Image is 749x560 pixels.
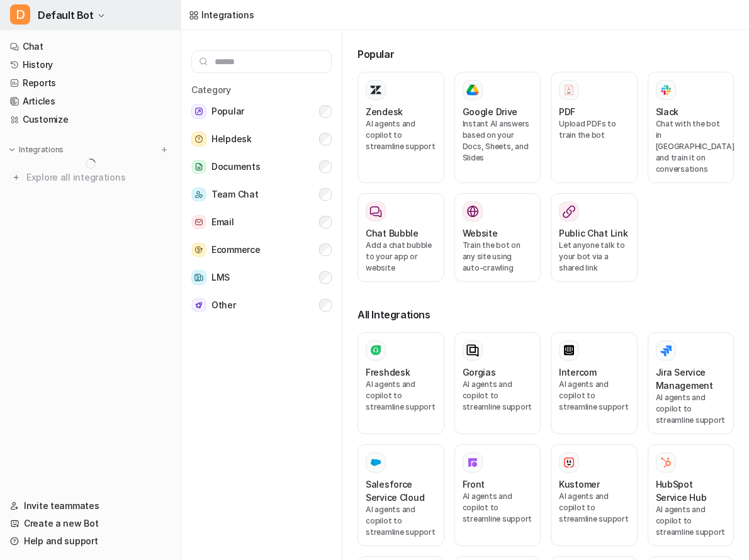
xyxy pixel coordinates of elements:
[191,83,332,96] h5: Category
[5,38,176,55] a: Chat
[8,145,16,154] img: expand menu
[358,444,444,546] button: Salesforce Service Cloud Salesforce Service CloudAI agents and copilot to streamline support
[366,227,419,240] h3: Chat Bubble
[5,515,176,532] a: Create a new Bot
[559,118,629,141] p: Upload PDFs to train the bot
[191,182,332,207] button: Team ChatTeam Chat
[559,491,629,525] p: AI agents and copilot to streamline support
[5,169,176,186] a: Explore all integrations
[191,270,206,285] img: LMS
[454,444,541,546] button: FrontFrontAI agents and copilot to streamline support
[551,193,638,282] button: Public Chat LinkLet anyone talk to your bot via a shared link
[189,8,254,21] a: Integrations
[660,82,672,97] img: Slack
[358,47,734,62] h3: Popular
[201,8,254,21] div: Integrations
[10,4,30,25] span: D
[191,154,332,179] button: DocumentsDocuments
[358,332,444,434] button: FreshdeskAI agents and copilot to streamline support
[563,84,575,96] img: PDF
[191,237,332,262] button: EcommerceEcommerce
[656,392,726,426] p: AI agents and copilot to streamline support
[211,132,252,147] span: Helpdesk
[358,307,734,322] h3: All Integrations
[191,298,206,313] img: Other
[26,167,171,188] span: Explore all integrations
[358,193,444,282] button: Chat BubbleAdd a chat bubble to your app or website
[463,240,533,274] p: Train the bot on any site using auto-crawling
[656,118,726,175] p: Chat with the bot in [GEOGRAPHIC_DATA] and train it on conversations
[191,243,206,257] img: Ecommerce
[191,126,332,152] button: HelpdeskHelpdesk
[559,366,597,379] h3: Intercom
[559,478,600,491] h3: Kustomer
[463,491,533,525] p: AI agents and copilot to streamline support
[656,105,679,118] h3: Slack
[466,456,479,469] img: Front
[648,444,735,546] button: HubSpot Service HubHubSpot Service HubAI agents and copilot to streamline support
[211,215,234,230] span: Email
[463,105,518,118] h3: Google Drive
[559,240,629,274] p: Let anyone talk to your bot via a shared link
[191,188,206,202] img: Team Chat
[559,379,629,413] p: AI agents and copilot to streamline support
[660,456,672,469] img: HubSpot Service Hub
[463,366,496,379] h3: Gorgias
[10,171,23,184] img: explore all integrations
[551,332,638,434] button: IntercomAI agents and copilot to streamline support
[211,242,260,257] span: Ecommerce
[648,332,735,434] button: Jira Service ManagementAI agents and copilot to streamline support
[656,366,726,392] h3: Jira Service Management
[191,265,332,290] button: LMSLMS
[5,56,176,74] a: History
[191,104,206,119] img: Popular
[5,532,176,550] a: Help and support
[38,6,94,24] span: Default Bot
[211,187,258,202] span: Team Chat
[366,366,410,379] h3: Freshdesk
[358,72,444,183] button: ZendeskAI agents and copilot to streamline support
[5,92,176,110] a: Articles
[191,132,206,147] img: Helpdesk
[366,379,436,413] p: AI agents and copilot to streamline support
[366,478,436,504] h3: Salesforce Service Cloud
[466,205,479,218] img: Website
[463,478,485,491] h3: Front
[463,379,533,413] p: AI agents and copilot to streamline support
[463,118,533,164] p: Instant AI answers based on your Docs, Sheets, and Slides
[191,160,206,174] img: Documents
[656,478,726,504] h3: HubSpot Service Hub
[559,227,628,240] h3: Public Chat Link
[191,293,332,318] button: OtherOther
[463,227,498,240] h3: Website
[559,105,575,118] h3: PDF
[454,332,541,434] button: GorgiasAI agents and copilot to streamline support
[454,72,541,183] button: Google DriveGoogle DriveInstant AI answers based on your Docs, Sheets, and Slides
[466,84,479,96] img: Google Drive
[5,143,67,156] button: Integrations
[366,504,436,538] p: AI agents and copilot to streamline support
[551,72,638,183] button: PDFPDFUpload PDFs to train the bot
[656,504,726,538] p: AI agents and copilot to streamline support
[211,298,236,313] span: Other
[551,444,638,546] button: KustomerKustomerAI agents and copilot to streamline support
[191,210,332,235] button: EmailEmail
[454,193,541,282] button: WebsiteWebsiteTrain the bot on any site using auto-crawling
[19,145,64,155] p: Integrations
[563,456,575,469] img: Kustomer
[191,215,206,230] img: Email
[648,72,735,183] button: SlackSlackChat with the bot in [GEOGRAPHIC_DATA] and train it on conversations
[5,74,176,92] a: Reports
[211,104,244,119] span: Popular
[366,118,436,152] p: AI agents and copilot to streamline support
[366,105,403,118] h3: Zendesk
[5,111,176,128] a: Customize
[160,145,169,154] img: menu_add.svg
[211,159,260,174] span: Documents
[5,497,176,515] a: Invite teammates
[369,456,382,469] img: Salesforce Service Cloud
[211,270,230,285] span: LMS
[366,240,436,274] p: Add a chat bubble to your app or website
[191,99,332,124] button: PopularPopular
